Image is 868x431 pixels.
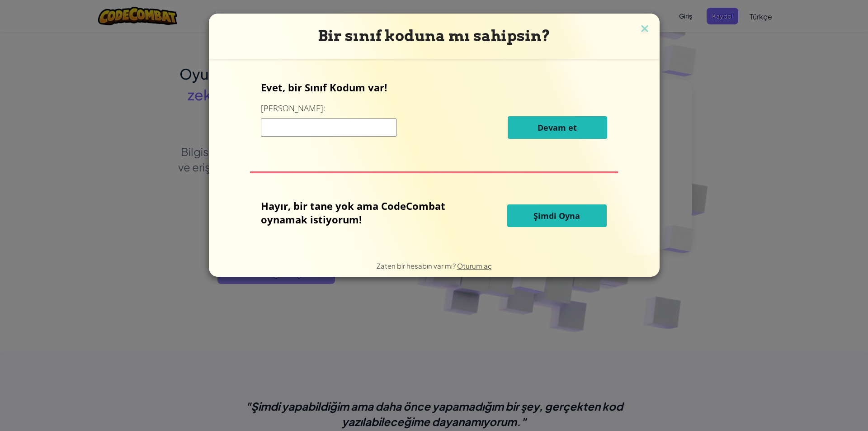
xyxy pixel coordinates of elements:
[457,261,492,270] a: Oturum aç
[318,27,550,45] span: Bir sınıf koduna mı sahipsin?
[639,23,651,36] img: close icon
[507,204,607,227] button: Şimdi Oyna
[261,199,462,226] p: Hayır, bir tane yok ama CodeCombat oynamak istiyorum!
[538,122,577,133] span: Devam et
[533,210,580,221] span: Şimdi Oyna
[261,81,607,94] p: Evet, bir Sınıf Kodum var!
[261,103,325,114] label: [PERSON_NAME]:
[377,261,457,270] span: Zaten bir hesabın var mı?
[508,116,607,139] button: Devam et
